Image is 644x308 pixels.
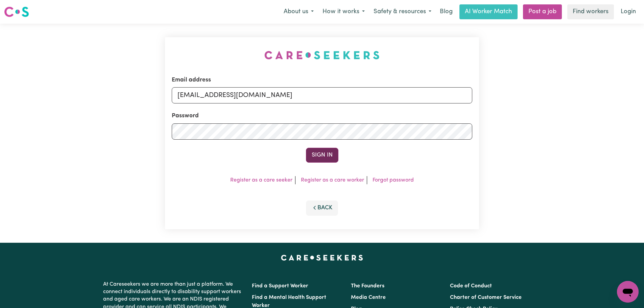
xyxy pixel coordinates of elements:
[523,4,562,19] a: Post a job
[4,6,29,18] img: Careseekers logo
[450,295,522,300] a: Charter of Customer Service
[172,87,472,103] input: Email address
[230,177,292,183] a: Register as a care seeker
[306,148,338,163] button: Sign In
[301,177,364,183] a: Register as a care worker
[450,283,492,289] a: Code of Conduct
[279,5,318,19] button: About us
[617,281,639,303] iframe: Button to launch messaging window
[318,5,369,19] button: How it works
[351,295,386,300] a: Media Centre
[617,4,640,19] a: Login
[172,76,211,85] label: Email address
[351,283,384,289] a: The Founders
[459,4,518,19] a: AI Worker Match
[172,112,199,120] label: Password
[436,4,457,19] a: Blog
[281,255,363,260] a: Careseekers home page
[373,177,414,183] a: Forgot password
[306,200,338,215] button: Back
[252,283,308,289] a: Find a Support Worker
[4,4,29,20] a: Careseekers logo
[567,4,614,19] a: Find workers
[369,5,436,19] button: Safety & resources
